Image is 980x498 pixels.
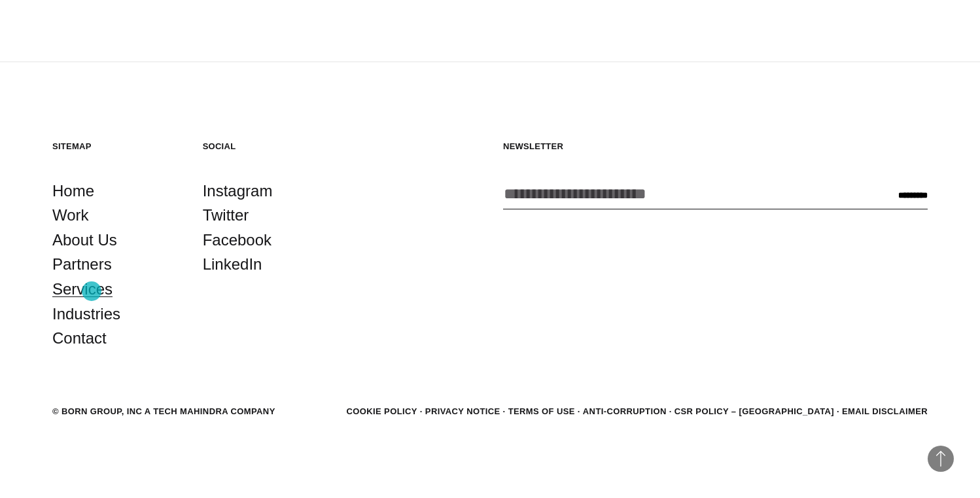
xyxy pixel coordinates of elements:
a: LinkedIn [203,252,262,277]
a: Cookie Policy [346,406,417,416]
a: Email Disclaimer [842,406,928,416]
a: Industries [52,302,120,327]
a: Twitter [203,203,249,228]
a: Home [52,179,94,204]
h5: Social [203,141,327,152]
button: Back to Top [928,446,954,472]
a: About Us [52,228,117,253]
div: © BORN GROUP, INC A Tech Mahindra Company [52,405,275,418]
a: Services [52,277,113,302]
h5: Newsletter [503,141,928,152]
a: CSR POLICY – [GEOGRAPHIC_DATA] [674,406,834,416]
a: Terms of Use [508,406,575,416]
a: Anti-Corruption [583,406,667,416]
a: Partners [52,252,112,277]
a: Instagram [203,179,273,204]
a: Facebook [203,228,271,253]
a: Work [52,203,89,228]
h5: Sitemap [52,141,177,152]
a: Privacy Notice [425,406,500,416]
a: Contact [52,326,107,351]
